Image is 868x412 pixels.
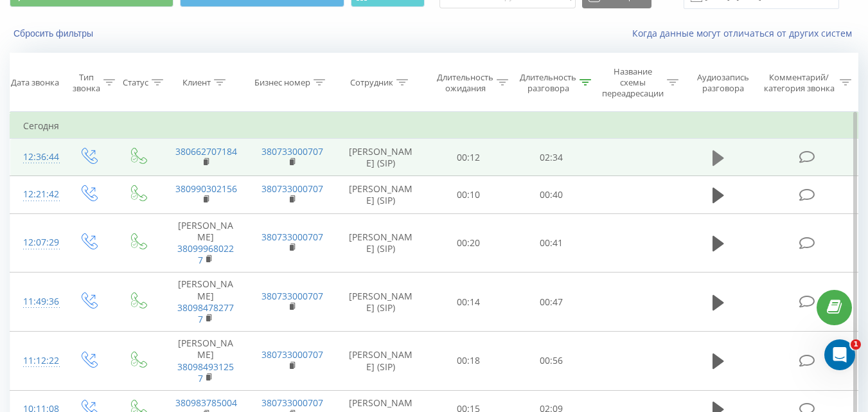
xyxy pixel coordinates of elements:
[175,145,237,157] a: 380662707184
[261,145,323,157] a: 380733000707
[761,72,837,94] div: Комментарий/категория звонка
[177,301,234,325] a: 380984782777
[632,27,858,39] a: Когда данные могут отличаться от других систем
[261,397,323,409] a: 380733000707
[602,66,664,99] div: Название схемы переадресации
[23,289,50,314] div: 11:49:36
[261,231,323,243] a: 380733000707
[427,273,510,332] td: 00:14
[11,77,59,88] div: Дата звонка
[427,332,510,391] td: 00:18
[10,28,100,39] button: Сбросить фильтры
[182,77,211,88] div: Клиент
[23,145,50,170] div: 12:36:44
[824,339,855,370] iframe: Intercom live chat
[691,72,756,94] div: Аудиозапись разговора
[177,361,234,384] a: 380984931257
[254,77,310,88] div: Бизнес номер
[123,77,148,88] div: Статус
[261,183,323,195] a: 380733000707
[163,273,249,332] td: [PERSON_NAME]
[510,176,593,213] td: 00:40
[335,213,427,273] td: [PERSON_NAME] (SIP)
[510,273,593,332] td: 00:47
[23,182,50,207] div: 12:21:42
[23,348,50,373] div: 11:12:22
[350,77,393,88] div: Сотрудник
[427,176,510,213] td: 00:10
[437,72,493,94] div: Длительность ожидания
[335,332,427,391] td: [PERSON_NAME] (SIP)
[10,113,858,139] td: Сегодня
[335,176,427,213] td: [PERSON_NAME] (SIP)
[510,139,593,176] td: 02:34
[520,72,576,94] div: Длительность разговора
[175,397,237,409] a: 380983785004
[23,230,50,255] div: 12:07:29
[163,213,249,273] td: [PERSON_NAME]
[427,139,510,176] td: 00:12
[175,183,237,195] a: 380990302156
[261,348,323,361] a: 380733000707
[510,332,593,391] td: 00:56
[335,139,427,176] td: [PERSON_NAME] (SIP)
[261,290,323,302] a: 380733000707
[73,72,100,94] div: Тип звонка
[335,273,427,332] td: [PERSON_NAME] (SIP)
[177,242,234,266] a: 380999680227
[510,213,593,273] td: 00:41
[427,213,510,273] td: 00:20
[163,332,249,391] td: [PERSON_NAME]
[851,339,861,350] span: 1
